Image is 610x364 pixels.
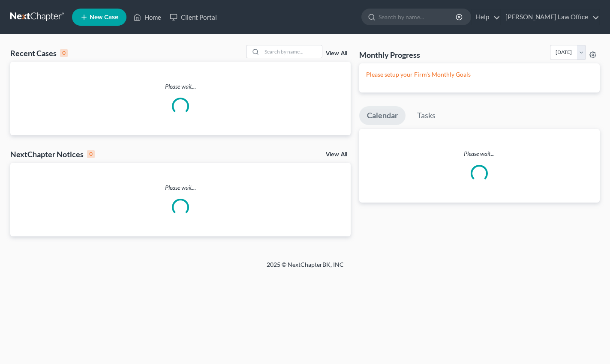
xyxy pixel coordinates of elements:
h3: Monthly Progress [359,50,420,60]
p: Please wait... [10,82,351,91]
a: Home [129,9,165,25]
input: Search by name... [379,9,457,25]
div: 0 [60,49,68,57]
div: 0 [87,150,95,158]
div: 2025 © NextChapterBK, INC [61,260,550,276]
p: Please wait... [359,149,600,158]
a: Help [472,9,500,25]
a: Tasks [409,106,443,125]
div: Recent Cases [10,48,68,58]
input: Search by name... [262,45,322,58]
div: NextChapter Notices [10,149,95,159]
a: Client Portal [165,9,221,25]
a: Calendar [359,106,406,125]
p: Please wait... [10,183,351,192]
p: Please setup your Firm's Monthly Goals [366,70,593,79]
a: View All [326,51,347,57]
a: View All [326,152,347,158]
a: [PERSON_NAME] Law Office [501,9,599,25]
span: New Case [90,14,118,21]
